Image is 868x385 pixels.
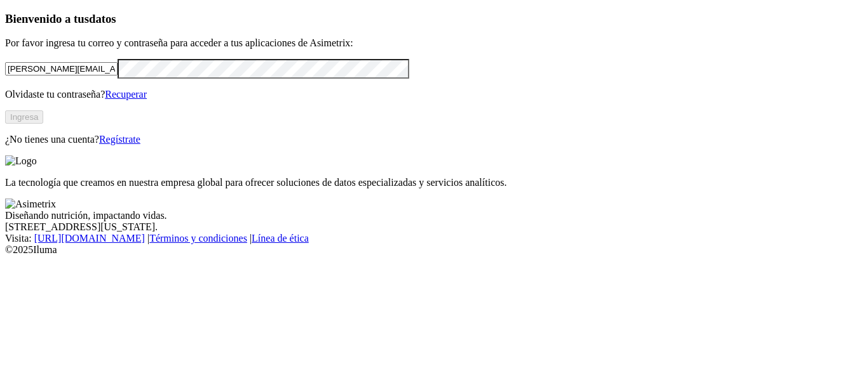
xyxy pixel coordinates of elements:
[5,37,863,49] p: Por favor ingresa tu correo y contraseña para acceder a tus aplicaciones de Asimetrix:
[5,177,863,188] p: La tecnología que creamos en nuestra empresa global para ofrecer soluciones de datos especializad...
[89,12,116,25] span: datos
[5,62,118,75] input: Tu correo
[105,89,147,100] a: Recuperar
[5,12,863,26] h3: Bienvenido a tus
[252,233,309,244] a: Línea de ética
[99,134,140,145] a: Regístrate
[5,199,56,210] img: Asimetrix
[34,233,145,244] a: [URL][DOMAIN_NAME]
[5,210,863,221] div: Diseñando nutrición, impactando vidas.
[5,233,863,244] div: Visita : | |
[149,233,247,244] a: Términos y condiciones
[5,89,863,100] p: Olvidaste tu contraseña?
[5,110,43,124] button: Ingresa
[5,155,37,167] img: Logo
[5,244,863,256] div: © 2025 Iluma
[5,134,863,145] p: ¿No tienes una cuenta?
[5,221,863,233] div: [STREET_ADDRESS][US_STATE].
